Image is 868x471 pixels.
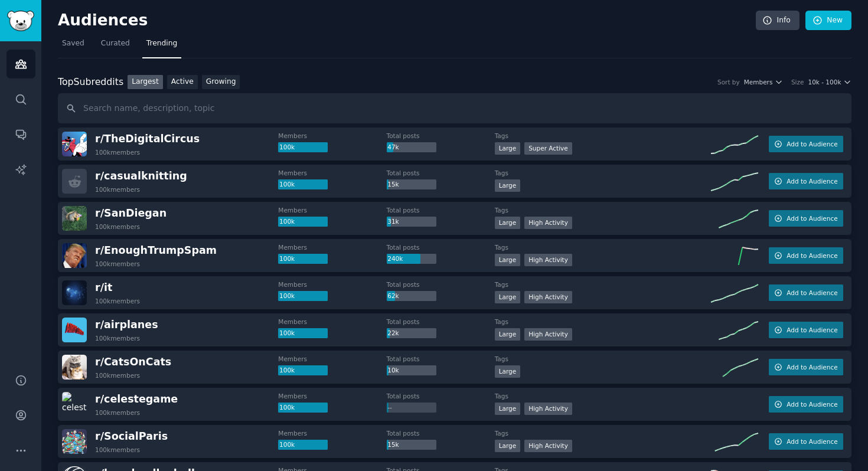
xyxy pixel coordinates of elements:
[101,38,130,49] span: Curated
[62,243,87,268] img: EnoughTrumpSpam
[387,318,495,326] dt: Total posts
[524,291,572,303] div: High Activity
[495,403,521,415] div: Large
[791,78,804,86] div: Size
[495,328,521,341] div: Large
[62,318,87,342] img: airplanes
[97,34,134,58] a: Curated
[387,392,495,400] dt: Total posts
[128,75,163,90] a: Largest
[387,429,495,437] dt: Total posts
[787,437,837,446] span: Add to Audience
[95,133,200,145] span: r/ TheDigitalCircus
[62,132,87,156] img: TheDigitalCircus
[278,355,386,363] dt: Members
[524,142,572,155] div: Super Active
[146,38,177,49] span: Trending
[387,365,436,376] div: 10k
[142,34,181,58] a: Trending
[495,132,711,140] dt: Tags
[278,280,386,289] dt: Members
[278,179,328,190] div: 100k
[744,78,773,86] span: Members
[95,282,112,293] span: r/ it
[95,260,140,268] div: 100k members
[387,328,436,339] div: 22k
[387,142,436,153] div: 47k
[387,280,495,289] dt: Total posts
[524,403,572,415] div: High Activity
[769,173,843,189] button: Add to Audience
[387,169,495,177] dt: Total posts
[95,148,140,156] div: 100k members
[495,243,711,251] dt: Tags
[387,243,495,251] dt: Total posts
[387,206,495,214] dt: Total posts
[7,11,34,31] img: GummySearch logo
[756,11,800,31] a: Info
[495,318,711,326] dt: Tags
[58,11,756,30] h2: Audiences
[278,291,328,302] div: 100k
[278,440,328,450] div: 100k
[787,177,837,185] span: Add to Audience
[62,355,87,380] img: CatsOnCats
[95,207,167,219] span: r/ SanDiegan
[495,365,521,378] div: Large
[95,319,158,331] span: r/ airplanes
[95,356,171,368] span: r/ CatsOnCats
[495,206,711,214] dt: Tags
[387,132,495,140] dt: Total posts
[787,140,837,148] span: Add to Audience
[787,214,837,223] span: Add to Audience
[495,392,711,400] dt: Tags
[58,75,123,90] div: Top Subreddits
[808,78,851,86] button: 10k - 100k
[495,440,521,452] div: Large
[524,328,572,341] div: High Activity
[278,206,386,214] dt: Members
[524,440,572,452] div: High Activity
[495,142,521,155] div: Large
[387,217,436,227] div: 31k
[769,136,843,152] button: Add to Audience
[95,223,140,231] div: 100k members
[769,210,843,227] button: Add to Audience
[769,359,843,375] button: Add to Audience
[787,289,837,297] span: Add to Audience
[387,440,436,450] div: 15k
[58,93,851,123] input: Search name, description, topic
[744,78,783,86] button: Members
[495,280,711,289] dt: Tags
[278,142,328,153] div: 100k
[58,34,89,58] a: Saved
[769,396,843,413] button: Add to Audience
[808,78,841,86] span: 10k - 100k
[62,38,84,49] span: Saved
[62,392,87,417] img: celestegame
[278,169,386,177] dt: Members
[278,403,328,413] div: 100k
[717,78,740,86] div: Sort by
[95,185,140,194] div: 100k members
[95,393,178,405] span: r/ celestegame
[278,318,386,326] dt: Members
[95,334,140,342] div: 100k members
[278,328,328,339] div: 100k
[769,322,843,338] button: Add to Audience
[95,297,140,305] div: 100k members
[95,408,140,417] div: 100k members
[769,247,843,264] button: Add to Audience
[62,206,87,231] img: SanDiegan
[278,365,328,376] div: 100k
[95,170,187,182] span: r/ casualknitting
[95,371,140,380] div: 100k members
[495,254,521,266] div: Large
[495,179,521,192] div: Large
[387,291,436,302] div: 62k
[95,446,140,454] div: 100k members
[278,243,386,251] dt: Members
[387,254,436,264] div: 240k
[787,400,837,408] span: Add to Audience
[495,217,521,229] div: Large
